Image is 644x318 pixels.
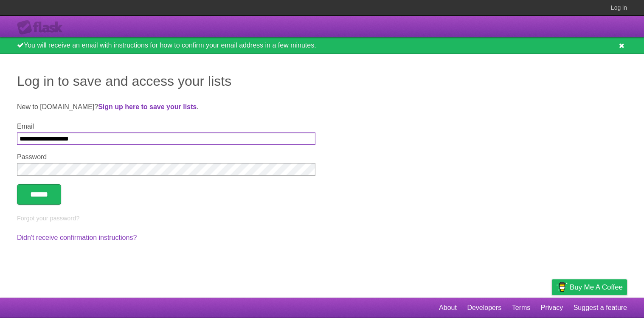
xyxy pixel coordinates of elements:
a: Didn't receive confirmation instructions? [17,234,137,241]
a: Suggest a feature [574,300,627,316]
p: New to [DOMAIN_NAME]? . [17,102,627,112]
a: Terms [512,300,531,316]
a: Developers [467,300,501,316]
a: Privacy [541,300,563,316]
img: Buy me a coffee [556,280,568,294]
h1: Log in to save and access your lists [17,71,627,91]
a: Buy me a coffee [552,279,627,295]
a: About [439,300,457,316]
label: Password [17,153,315,161]
a: Sign up here to save your lists [98,103,197,110]
label: Email [17,123,315,130]
a: Forgot your password? [17,215,79,222]
div: Flask [17,20,68,35]
span: Buy me a coffee [570,280,623,295]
